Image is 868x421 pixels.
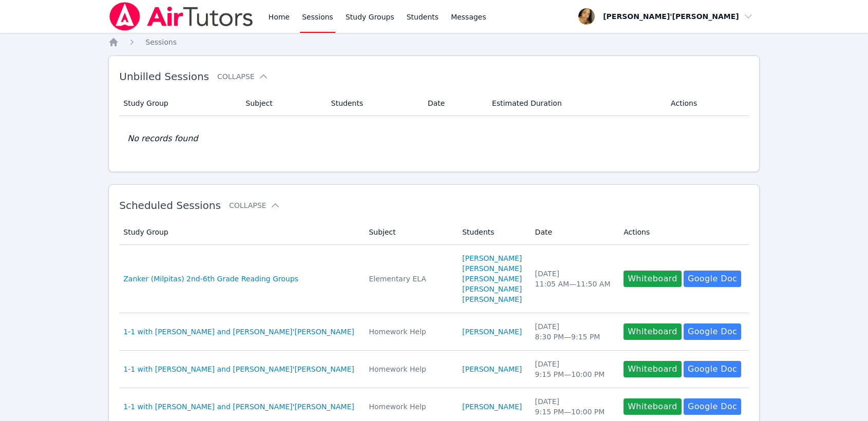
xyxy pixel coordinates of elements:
[145,37,177,47] a: Sessions
[119,70,209,83] span: Unbilled Sessions
[617,220,749,245] th: Actions
[665,91,749,116] th: Actions
[217,71,269,82] button: Collapse
[145,38,177,46] span: Sessions
[486,91,665,116] th: Estimated Duration
[624,398,682,415] button: Whiteboard
[684,398,741,415] a: Google Doc
[462,253,522,263] a: [PERSON_NAME]
[684,361,741,377] a: Google Doc
[119,199,221,212] span: Scheduled Sessions
[462,401,522,412] a: [PERSON_NAME]
[462,284,522,294] a: [PERSON_NAME]
[239,91,325,116] th: Subject
[119,116,749,161] td: No records found
[369,364,450,374] div: Homework Help
[119,91,239,116] th: Study Group
[325,91,422,116] th: Students
[462,364,522,374] a: [PERSON_NAME]
[535,359,612,379] div: [DATE] 9:15 PM — 10:00 PM
[123,327,354,337] a: 1-1 with [PERSON_NAME] and [PERSON_NAME]'[PERSON_NAME]
[462,327,522,337] a: [PERSON_NAME]
[119,220,363,245] th: Study Group
[456,220,529,245] th: Students
[369,401,450,412] div: Homework Help
[462,274,522,284] a: [PERSON_NAME]
[123,401,354,412] a: 1-1 with [PERSON_NAME] and [PERSON_NAME]'[PERSON_NAME]
[684,271,741,287] a: Google Doc
[624,323,682,340] button: Whiteboard
[119,245,749,313] tr: Zanker (Milpitas) 2nd-6th Grade Reading GroupsElementary ELA[PERSON_NAME][PERSON_NAME][PERSON_NAM...
[529,220,618,245] th: Date
[535,321,612,342] div: [DATE] 8:30 PM — 9:15 PM
[369,327,450,337] div: Homework Help
[229,200,280,210] button: Collapse
[108,2,254,31] img: Air Tutors
[535,269,612,289] div: [DATE] 11:05 AM — 11:50 AM
[108,37,760,47] nav: Breadcrumb
[363,220,456,245] th: Subject
[462,294,522,304] a: [PERSON_NAME]
[684,323,741,340] a: Google Doc
[119,313,749,351] tr: 1-1 with [PERSON_NAME] and [PERSON_NAME]'[PERSON_NAME]Homework Help[PERSON_NAME][DATE]8:30 PM—9:1...
[624,361,682,377] button: Whiteboard
[451,12,486,22] span: Messages
[123,274,298,284] a: Zanker (Milpitas) 2nd-6th Grade Reading Groups
[119,351,749,388] tr: 1-1 with [PERSON_NAME] and [PERSON_NAME]'[PERSON_NAME]Homework Help[PERSON_NAME][DATE]9:15 PM—10:...
[462,263,522,274] a: [PERSON_NAME]
[535,396,612,417] div: [DATE] 9:15 PM — 10:00 PM
[123,364,354,374] a: 1-1 with [PERSON_NAME] and [PERSON_NAME]'[PERSON_NAME]
[624,271,682,287] button: Whiteboard
[369,274,450,284] div: Elementary ELA
[422,91,486,116] th: Date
